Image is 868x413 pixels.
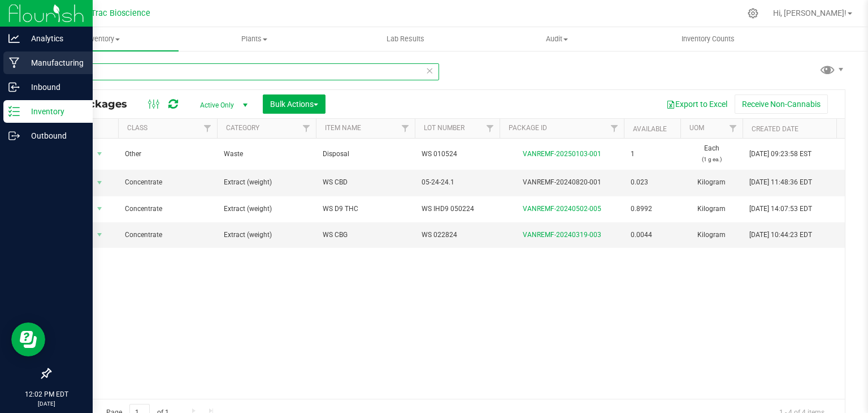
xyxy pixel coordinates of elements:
[27,34,179,44] span: Inventory
[20,56,88,70] p: Manufacturing
[422,230,493,240] span: WS 022824
[323,177,408,188] span: WS CBD
[8,33,20,44] inline-svg: Analytics
[5,399,88,408] p: [DATE]
[198,119,217,138] a: Filter
[424,124,465,132] a: Lot Number
[81,8,150,18] span: NuTrac Bioscience
[179,34,329,44] span: Plants
[93,201,107,217] span: select
[93,146,107,162] span: select
[481,27,632,51] a: Audit
[93,175,107,191] span: select
[224,230,309,240] span: Extract (weight)
[8,81,20,93] inline-svg: Inbound
[127,124,147,132] a: Class
[11,322,45,356] iframe: Resource center
[270,100,318,109] span: Bulk Actions
[687,204,736,214] span: Kilogram
[752,125,798,133] a: Created Date
[224,177,309,188] span: Extract (weight)
[659,94,735,114] button: Export to Excel
[523,205,601,213] a: VANREMF-20240502-005
[125,204,210,214] span: Concentrate
[330,27,481,51] a: Lab Results
[422,149,493,160] span: WS 010524
[523,150,601,158] a: VANREMF-20250103-001
[523,231,601,239] a: VANREMF-20240319-003
[689,124,704,132] a: UOM
[633,125,667,133] a: Available
[179,27,330,51] a: Plants
[50,63,439,80] input: Search Package ID, Item Name, SKU, Lot or Part Number...
[323,204,408,214] span: WS D9 THC
[125,177,210,188] span: Concentrate
[20,80,88,94] p: Inbound
[724,119,743,138] a: Filter
[125,149,210,160] span: Other
[20,129,88,143] p: Outbound
[632,27,784,51] a: Inventory Counts
[59,98,138,110] span: All Packages
[749,149,811,160] span: [DATE] 09:23:58 EST
[687,177,736,188] span: Kilogram
[605,119,624,138] a: Filter
[498,177,626,188] div: VANREMF-20240820-001
[749,204,812,214] span: [DATE] 14:07:53 EDT
[422,177,493,188] span: 05-24-24.1
[687,230,736,240] span: Kilogram
[481,119,500,138] a: Filter
[263,94,325,114] button: Bulk Actions
[93,227,107,243] span: select
[297,119,316,138] a: Filter
[426,63,433,78] span: Clear
[323,230,408,240] span: WS CBG
[631,149,674,160] span: 1
[20,105,88,118] p: Inventory
[226,124,259,132] a: Category
[224,149,309,160] span: Waste
[735,94,828,114] button: Receive Non-Cannabis
[8,57,20,68] inline-svg: Manufacturing
[687,143,736,165] span: Each
[631,230,674,240] span: 0.0044
[125,230,210,240] span: Concentrate
[746,8,760,19] div: Manage settings
[422,204,493,214] span: WS IHD9 050224
[773,8,847,18] span: Hi, [PERSON_NAME]!
[749,230,812,240] span: [DATE] 10:44:23 EDT
[224,204,309,214] span: Extract (weight)
[396,119,415,138] a: Filter
[631,204,674,214] span: 0.8992
[666,34,750,44] span: Inventory Counts
[323,149,408,160] span: Disposal
[631,177,674,188] span: 0.023
[8,106,20,117] inline-svg: Inventory
[27,27,179,51] a: Inventory
[371,34,440,44] span: Lab Results
[509,124,547,132] a: Package ID
[5,389,88,399] p: 12:02 PM EDT
[325,124,361,132] a: Item Name
[749,177,812,188] span: [DATE] 11:48:36 EDT
[20,32,88,45] p: Analytics
[8,130,20,141] inline-svg: Outbound
[481,34,632,44] span: Audit
[687,154,736,165] p: (1 g ea.)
